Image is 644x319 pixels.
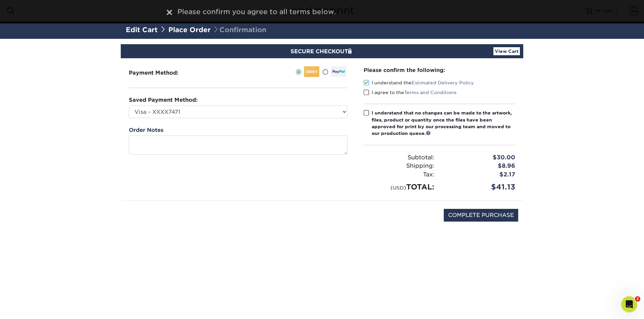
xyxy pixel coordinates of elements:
[439,170,520,179] div: $2.17
[359,170,439,179] div: Tax:
[129,70,195,76] h3: Payment Method:
[168,26,211,34] a: Place Order
[359,162,439,170] div: Shipping:
[167,10,172,15] img: close
[126,209,159,229] img: DigiCert Secured Site Seal
[129,126,163,134] label: Order Notes
[290,48,354,55] span: SECURE CHECKOUT
[439,162,520,170] div: $8.96
[439,153,520,162] div: $30.00
[359,181,439,192] div: TOTAL:
[372,109,515,137] div: I understand that no changes can be made to the artwork, files, product or quantity once the file...
[621,296,637,312] iframe: Intercom live chat
[364,79,474,86] label: I understand the
[444,209,518,222] input: COMPLETE PURCHASE
[390,185,406,190] small: (USD)
[364,89,457,96] label: I agree to the
[412,80,474,85] a: Estimated Delivery Policy
[359,153,439,162] div: Subtotal:
[177,8,336,16] span: Please confirm you agree to all terms below.
[126,26,158,34] a: Edit Cart
[635,296,640,302] span: 2
[439,181,520,192] div: $41.13
[404,90,457,95] a: Terms and Conditions
[364,66,515,74] div: Please confirm the following:
[213,26,266,34] span: Confirmation
[493,47,520,55] a: View Cart
[129,96,198,104] label: Saved Payment Method:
